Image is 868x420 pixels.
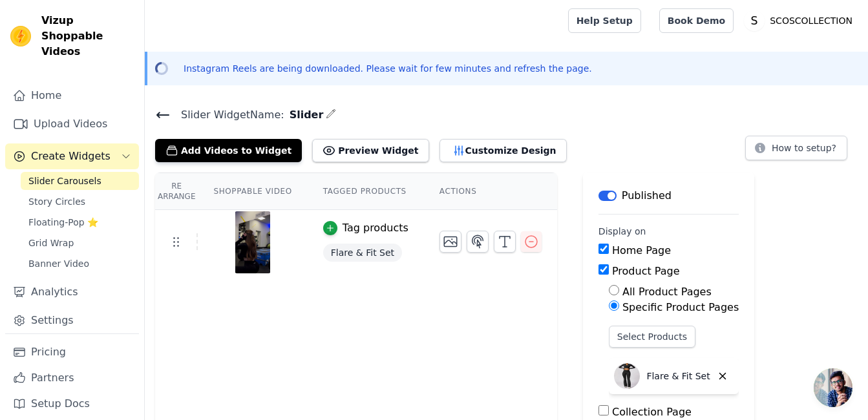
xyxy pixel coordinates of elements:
[155,173,198,210] th: Re Arrange
[41,13,134,59] span: Vizup Shoppable Videos
[622,188,672,204] p: Published
[659,8,734,33] a: Book Demo
[439,231,461,253] button: Change Thumbnail
[312,139,429,162] button: Preview Widget
[609,326,695,348] button: Select Products
[5,279,139,305] a: Analytics
[326,106,336,123] div: Edit Name
[10,26,31,47] img: Vizup
[568,8,641,33] a: Help Setup
[31,149,111,164] span: Create Widgets
[343,220,408,236] div: Tag products
[5,339,139,365] a: Pricing
[424,173,557,210] th: Actions
[323,220,408,236] button: Tag products
[5,111,139,137] a: Upload Videos
[765,9,858,32] p: SCOSCOLLECTION
[814,368,852,407] a: Open de chat
[751,14,758,27] text: S
[712,365,734,387] button: Delete widget
[745,145,847,157] a: How to setup?
[28,195,85,208] span: Story Circles
[5,143,139,169] button: Create Widgets
[646,370,710,383] p: Flare & Fit Set
[308,173,424,210] th: Tagged Products
[284,107,324,123] span: Slider
[5,391,139,417] a: Setup Docs
[21,255,139,273] a: Banner Video
[622,301,739,313] label: Specific Product Pages
[21,172,139,190] a: Slider Carousels
[5,365,139,391] a: Partners
[28,236,74,249] span: Grid Wrap
[235,211,271,273] img: reel-preview-fgnpht-xs.myshopify.com-DGTiHofo6Pp.jpeg
[28,216,98,229] span: Floating-Pop ⭐
[21,193,139,211] a: Story Circles
[5,308,139,333] a: Settings
[28,257,89,270] span: Banner Video
[184,62,592,75] p: Instagram Reels are being downloaded. Please wait for few minutes and refresh the page.
[612,244,671,257] label: Home Page
[622,286,712,298] label: All Product Pages
[21,213,139,231] a: Floating-Pop ⭐
[614,363,640,389] img: Flare & Fit Set
[155,139,302,162] button: Add Videos to Widget
[5,83,139,109] a: Home
[745,136,847,160] button: How to setup?
[612,265,680,277] label: Product Page
[21,234,139,252] a: Grid Wrap
[439,139,567,162] button: Customize Design
[171,107,284,123] span: Slider Widget Name:
[323,244,402,262] span: Flare & Fit Set
[612,406,692,418] label: Collection Page
[198,173,307,210] th: Shoppable Video
[598,225,646,238] legend: Display on
[28,174,101,187] span: Slider Carousels
[744,9,858,32] button: S SCOSCOLLECTION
